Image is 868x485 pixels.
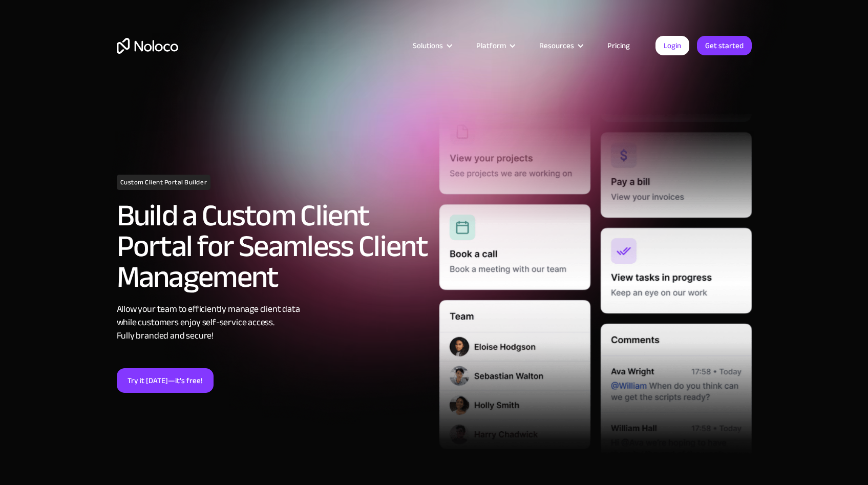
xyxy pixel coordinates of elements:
[476,39,506,52] div: Platform
[117,303,429,343] div: Allow your team to efficiently manage client data while customers enjoy self-service access. Full...
[413,39,443,52] div: Solutions
[539,39,574,52] div: Resources
[595,39,643,52] a: Pricing
[117,368,214,393] a: Try it [DATE]—it’s free!
[463,39,526,52] div: Platform
[117,175,211,190] h1: Custom Client Portal Builder
[697,36,752,55] a: Get started
[117,200,429,292] h2: Build a Custom Client Portal for Seamless Client Management
[655,36,689,55] a: Login
[117,38,178,54] a: home
[400,39,463,52] div: Solutions
[526,39,595,52] div: Resources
